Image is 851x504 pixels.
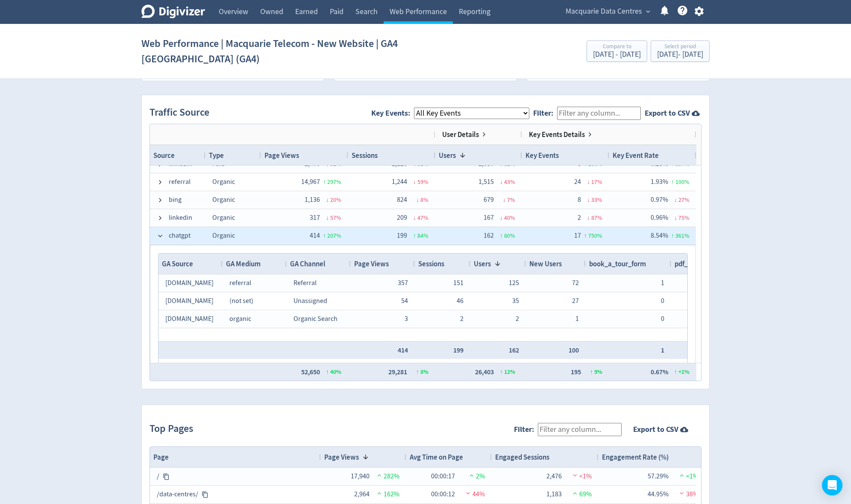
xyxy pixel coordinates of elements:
[569,346,579,355] span: 100
[392,178,407,186] span: 1,244
[500,232,503,239] span: ↑
[330,214,341,221] span: 57 %
[647,486,669,503] div: 44.95%
[538,423,622,436] input: Filter any column...
[431,468,455,485] div: 00:00:17
[571,472,579,478] img: negative-performance.svg
[484,195,494,204] span: 679
[169,227,191,244] span: chatgpt
[229,279,251,287] span: referral
[398,279,408,287] span: 357
[678,214,690,221] span: 75 %
[150,422,197,436] h2: Top Pages
[504,214,515,221] span: 40 %
[453,279,464,287] span: 151
[504,368,515,376] span: 12 %
[674,196,677,204] span: ↓
[375,472,399,481] span: 282%
[678,368,690,376] span: <1 %
[229,315,251,323] span: organic
[310,231,320,240] span: 414
[157,486,314,503] div: /data-centres/
[153,452,169,462] span: Page
[323,232,326,239] span: ↑
[442,130,479,139] span: User Details
[371,108,414,118] label: Key Events:
[293,297,327,305] span: Unassigned
[509,279,519,287] span: 125
[401,297,408,305] span: 54
[326,214,329,221] span: ↓
[657,44,703,51] div: Select period
[327,232,341,239] span: 207 %
[661,297,664,305] span: 0
[651,195,668,204] span: 0.97%
[212,231,235,240] span: Organic
[495,452,549,462] span: Engaged Sessions
[674,368,677,376] span: ↑
[212,213,235,222] span: Organic
[420,196,428,204] span: 8 %
[591,214,602,221] span: 87 %
[157,468,314,485] div: /
[675,259,719,268] span: pdf_download
[587,41,647,62] button: Compare to[DATE] - [DATE]
[504,232,515,239] span: 80 %
[594,368,602,376] span: 9 %
[540,486,562,503] div: 1,183
[500,214,503,221] span: ↓
[375,490,384,496] img: positive-performance.svg
[290,259,326,268] span: GA Channel
[678,490,686,496] img: negative-performance.svg
[388,367,407,376] span: 29,281
[162,259,193,268] span: GA Source
[588,232,602,239] span: 750 %
[209,151,224,160] span: Type
[593,44,641,51] div: Compare to
[397,213,407,222] span: 209
[587,214,590,221] span: ↓
[657,51,703,58] div: [DATE] - [DATE]
[475,367,494,376] span: 26,403
[212,195,235,204] span: Organic
[293,279,317,287] span: Referral
[330,196,341,204] span: 20 %
[651,178,668,186] span: 1.93%
[165,297,214,305] span: [DOMAIN_NAME]
[661,346,664,355] span: 1
[613,151,659,160] span: Key Event Rate
[431,486,455,503] div: 00:00:12
[678,196,690,204] span: 27 %
[678,472,686,478] img: positive-performance.svg
[453,346,464,355] span: 199
[439,151,456,160] span: Users
[416,368,419,376] span: ↑
[572,297,579,305] span: 27
[503,196,506,204] span: ↓
[397,231,407,240] span: 199
[678,472,698,481] span: <1%
[398,346,408,355] span: 414
[416,196,419,204] span: ↓
[464,490,485,498] span: 44%
[323,178,326,186] span: ↑
[301,178,320,186] span: 14,967
[264,151,299,160] span: Page Views
[529,130,585,139] span: Key Events Details
[574,231,581,240] span: 17
[405,315,408,323] span: 3
[671,232,674,239] span: ↑
[578,213,581,222] span: 2
[533,108,557,118] label: Filter:
[165,279,214,287] span: [DOMAIN_NAME]
[375,472,384,478] img: positive-performance.svg
[500,178,503,186] span: ↓
[417,214,428,221] span: 47 %
[591,196,602,204] span: 33 %
[327,178,341,186] span: 297 %
[301,367,320,376] span: 52,650
[500,368,503,376] span: ↑
[575,315,579,323] span: 1
[354,259,389,268] span: Page Views
[474,259,491,268] span: Users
